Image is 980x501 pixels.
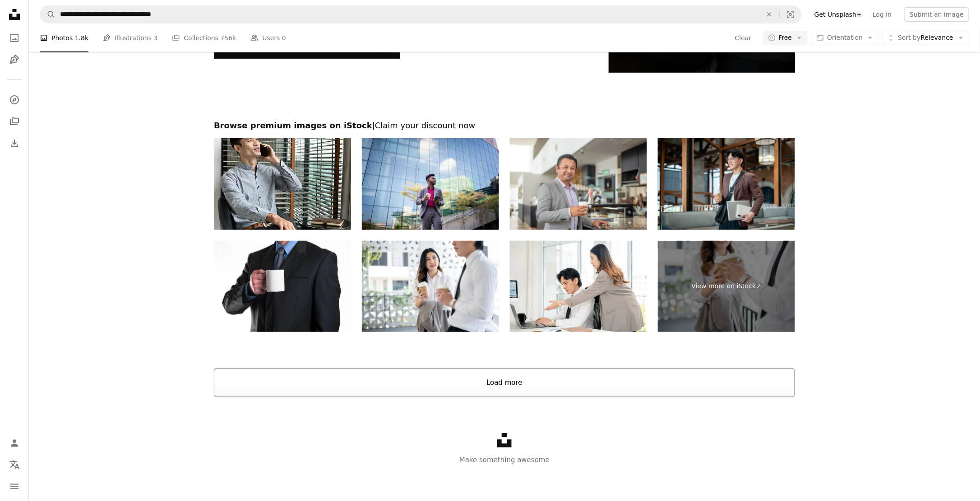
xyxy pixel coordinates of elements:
[250,23,286,52] a: Users 0
[735,31,752,45] button: Clear
[40,6,55,23] button: Search Unsplash
[214,120,795,131] h2: Browse premium images on iStock
[282,33,286,43] span: 0
[40,5,802,23] form: Find visuals sitewide
[362,138,499,230] img: Young Indian entrepreneur navigated his smartphone while walked through the city center
[5,456,23,474] button: Language
[172,23,236,52] a: Collections 756k
[510,241,647,332] img: Businesswoman or female office worker is explaining the data on laptop screen to her male coworker.
[372,121,476,130] span: | Claim your discount now
[5,112,23,131] a: Collections
[5,91,23,109] a: Explore
[658,138,795,230] img: Brown suit man with glasses walking while holding a coffee cup with notebook and laptop the in cafe.
[5,478,23,496] button: Menu
[214,241,351,332] img: Coffee
[154,33,158,43] span: 3
[763,31,808,45] button: Free
[809,7,867,22] a: Get Unsplash+
[5,29,23,47] a: Photos
[811,31,878,45] button: Orientation
[658,241,795,332] a: View more on iStock↗
[214,138,351,230] img: A man is sitting in a chair and talking on his cell phone. He is smiling while talking
[827,34,863,41] span: Orientation
[779,33,792,42] span: Free
[904,7,969,22] button: Submit an image
[867,7,897,22] a: Log in
[362,241,499,332] img: An asian female office worker and male coworker is holding coffee cup while chatting together.
[898,34,920,41] span: Sort by
[5,434,23,452] a: Log in / Sign up
[882,31,969,45] button: Sort byRelevance
[5,134,23,152] a: Download History
[5,51,23,69] a: Illustrations
[759,6,779,23] button: Clear
[220,33,236,43] span: 756k
[5,5,23,25] a: Home — Unsplash
[103,23,157,52] a: Illustrations 3
[780,6,801,23] button: Visual search
[898,33,953,42] span: Relevance
[29,454,980,465] p: Make something awesome
[510,138,647,230] img: business Man with Cup of Coffee in Coffee Shop
[214,368,795,397] button: Load more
